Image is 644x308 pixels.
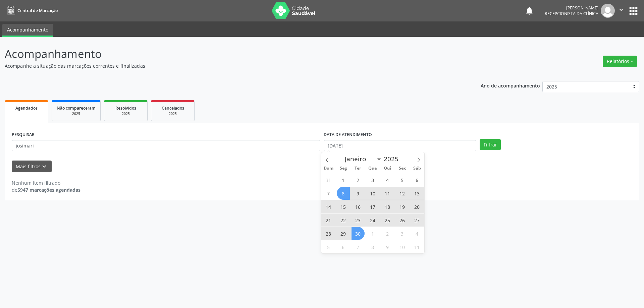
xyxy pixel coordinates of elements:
select: Month [342,154,382,164]
span: Setembro 15, 2025 [337,200,350,213]
span: Sex [395,166,410,171]
span: Setembro 24, 2025 [366,213,379,227]
span: Setembro 6, 2025 [411,173,424,186]
a: Acompanhamento [2,24,53,37]
div: 2025 [156,111,190,116]
span: Central de Marcação [17,8,58,13]
span: Outubro 3, 2025 [396,227,409,240]
button: notifications [525,6,534,15]
span: Qui [380,166,395,171]
label: DATA DE ATENDIMENTO [324,130,372,140]
span: Setembro 26, 2025 [396,213,409,227]
span: Setembro 21, 2025 [322,213,335,227]
span: Setembro 19, 2025 [396,200,409,213]
i:  [618,6,625,13]
span: Setembro 4, 2025 [381,173,394,186]
span: Outubro 10, 2025 [396,240,409,253]
span: Setembro 25, 2025 [381,213,394,227]
span: Setembro 10, 2025 [366,187,379,200]
span: Setembro 18, 2025 [381,200,394,213]
span: Qua [365,166,380,171]
span: Setembro 2, 2025 [352,173,365,186]
div: 2025 [57,111,96,116]
span: Outubro 5, 2025 [322,240,335,253]
span: Setembro 12, 2025 [396,187,409,200]
span: Setembro 8, 2025 [337,187,350,200]
span: Setembro 1, 2025 [337,173,350,186]
span: Setembro 11, 2025 [381,187,394,200]
span: Outubro 1, 2025 [366,227,379,240]
span: Setembro 17, 2025 [366,200,379,213]
span: Setembro 27, 2025 [411,213,424,227]
span: Sáb [410,166,424,171]
span: Setembro 20, 2025 [411,200,424,213]
p: Ano de acompanhamento [481,81,540,89]
div: [PERSON_NAME] [545,5,598,11]
img: img [601,4,615,18]
span: Outubro 2, 2025 [381,227,394,240]
span: Setembro 22, 2025 [337,213,350,227]
input: Year [382,155,404,163]
span: Outubro 7, 2025 [352,240,365,253]
span: Setembro 5, 2025 [396,173,409,186]
a: Central de Marcação [5,5,58,16]
span: Cancelados [162,105,184,111]
div: de [12,186,80,193]
span: Setembro 29, 2025 [337,227,350,240]
i: keyboard_arrow_down [41,163,48,170]
p: Acompanhamento [5,46,449,62]
span: Setembro 16, 2025 [352,200,365,213]
span: Resolvidos [115,105,136,111]
span: Recepcionista da clínica [545,11,598,16]
input: Nome, CNS [12,140,320,151]
span: Dom [321,166,336,171]
span: Ter [351,166,365,171]
span: Outubro 9, 2025 [381,240,394,253]
button: Relatórios [603,56,637,67]
span: Setembro 9, 2025 [352,187,365,200]
span: Setembro 28, 2025 [322,227,335,240]
span: Setembro 23, 2025 [352,213,365,227]
span: Não compareceram [57,105,96,111]
div: 2025 [109,111,143,116]
span: Setembro 14, 2025 [322,200,335,213]
input: Selecione um intervalo [324,140,476,151]
span: Agosto 31, 2025 [322,173,335,186]
button:  [615,4,628,18]
button: apps [628,5,639,17]
span: Outubro 4, 2025 [411,227,424,240]
span: Agendados [15,105,38,111]
span: Outubro 8, 2025 [366,240,379,253]
button: Mais filtroskeyboard_arrow_down [12,161,52,172]
span: Setembro 3, 2025 [366,173,379,186]
strong: 5947 marcações agendadas [17,187,80,193]
button: Filtrar [480,139,501,150]
span: Outubro 11, 2025 [411,240,424,253]
span: Seg [336,166,351,171]
p: Acompanhe a situação das marcações correntes e finalizadas [5,62,449,69]
span: Setembro 7, 2025 [322,187,335,200]
span: Setembro 13, 2025 [411,187,424,200]
span: Setembro 30, 2025 [352,227,365,240]
label: PESQUISAR [12,130,35,140]
div: Nenhum item filtrado [12,179,80,186]
span: Outubro 6, 2025 [337,240,350,253]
